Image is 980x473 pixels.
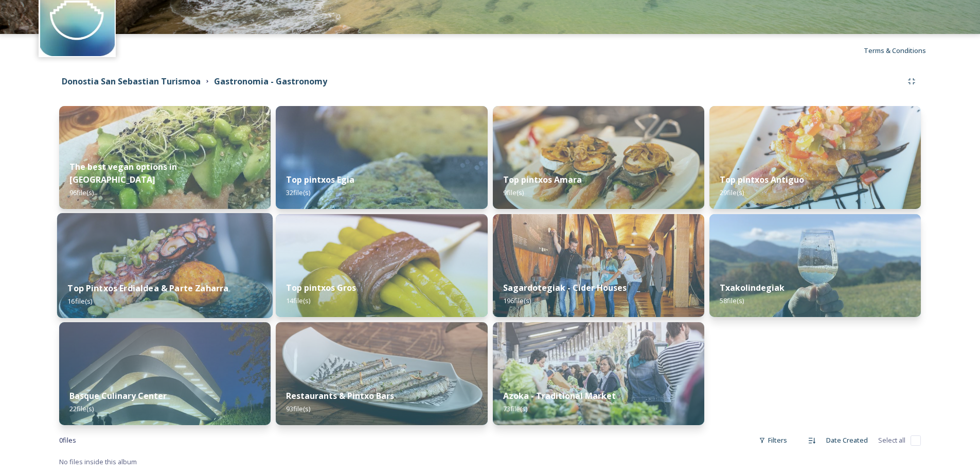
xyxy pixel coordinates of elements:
strong: Top Pintxos Erdialdea & Parte Zaharra [67,283,228,294]
img: 2209%2520Sidreria%2520petritegi_050b.jpg [493,214,704,317]
img: parte-zaharreko-pintxoak_29592583328_o.jpg [57,213,273,318]
img: antiguoko-pintxoak_43319651301_o.jpg [709,106,921,209]
strong: Restaurants & Pintxo Bars [286,390,394,401]
strong: Top pintxos Gros [286,282,356,293]
span: 22 file(s) [69,404,94,413]
span: 9 file(s) [503,188,524,197]
span: 73 file(s) [503,404,527,413]
strong: Top pintxos Antiguo [720,174,804,185]
span: 14 file(s) [286,296,310,305]
img: pintxoak-gros_42726139824_o.jpg [276,214,487,317]
a: Terms & Conditions [864,44,941,57]
strong: Basque Culinary Center [69,390,167,401]
div: Date Created [821,430,873,450]
strong: Donostia San Sebastian Turismoa [62,76,201,87]
span: Terms & Conditions [864,46,926,55]
strong: The best vegan options in [GEOGRAPHIC_DATA] [69,161,177,185]
strong: Gastronomia - Gastronomy [214,76,327,87]
strong: Azoka - Traditional Market [503,390,616,401]
span: Select all [878,435,905,445]
div: Filters [754,430,792,450]
strong: Top pintxos Amara [503,174,582,185]
span: 16 file(s) [67,296,92,306]
img: Anchoas%2520fritas%2520en%2520aceite%2520de%2520oliva%2520con%2520ajo%2520y%2520guindilla.jpg [276,322,487,425]
span: 93 file(s) [286,404,310,413]
strong: Txakolindegiak [720,282,785,293]
span: 58 file(s) [720,296,744,305]
img: pantalla-16.jpg [59,322,271,425]
img: San%2520Sebasti%25C3%25A1n_Dietmar%2520Denger-75.jpg [493,322,704,425]
span: 0 file s [59,435,76,445]
img: amarako-pintxoak_29448612638_o.jpg [493,106,704,209]
span: 32 file(s) [286,188,310,197]
img: maiatza-tosta-vegana_49644524027_o.jpg [59,106,271,209]
img: km0-5_32116301488_o.jpg [276,106,487,209]
strong: Top pintxos Egia [286,174,354,185]
span: 196 file(s) [503,296,531,305]
strong: Sagardotegiak - Cider Houses [503,282,627,293]
span: No files inside this album [59,457,137,466]
span: 96 file(s) [69,188,94,197]
span: 29 file(s) [720,188,744,197]
img: Copa-txak.JPG [709,214,921,317]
